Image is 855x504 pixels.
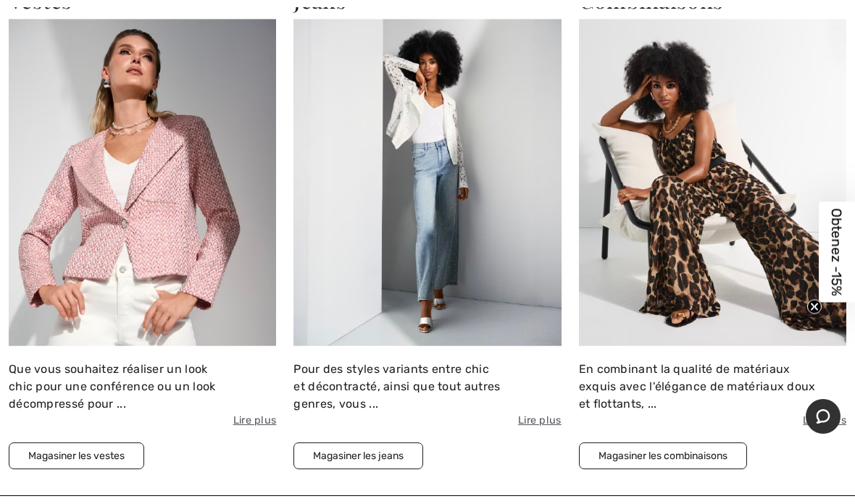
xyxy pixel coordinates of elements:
iframe: Ouvre un widget dans lequel vous pouvez chatter avec l’un de nos agents [806,399,841,435]
span: Lire plus [579,413,846,429]
span: Lire plus [293,413,561,429]
img: Combinaison par Joseph Ribkoff [579,19,846,346]
div: En combinant la qualité de matériaux exquis avec l'élégance de matériaux doux et flottants, ... [579,361,846,429]
span: Obtenez -15% [829,209,846,296]
button: Magasiner les jeans [293,442,423,469]
div: Obtenez -15%Close teaser [819,202,855,303]
div: Pour des styles variants entre chic et décontracté, ainsi que tout autres genres, vous ... [293,361,561,429]
button: Magasiner les combinaisons [579,442,747,469]
div: Que vous souhaitez réaliser un look chic pour une conférence ou un look décompressé pour ... [9,361,276,429]
img: Vestes par Joseph Ribkoff [9,19,276,346]
button: Close teaser [807,300,822,314]
button: Magasiner les vestes [9,442,144,469]
span: Lire plus [9,413,276,429]
img: Jeans par Joseph Ribkoff [293,19,561,346]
